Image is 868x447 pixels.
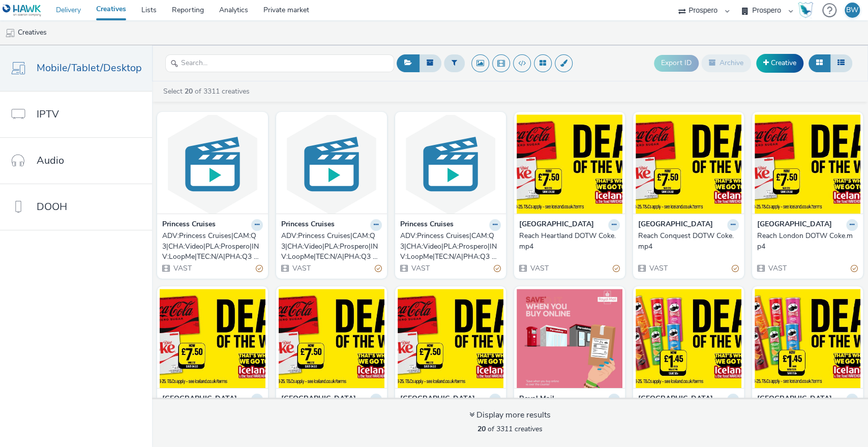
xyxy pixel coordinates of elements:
[256,263,263,274] div: Partially valid
[37,61,142,75] span: Mobile/Tablet/Desktop
[279,289,384,388] img: Sun Heartland DOTW Coke.mp4 visual
[648,263,668,273] span: VAST
[400,231,497,262] div: ADV:Princess Cruises|CAM:Q3|CHA:Video|PLA:Prospero|INV:LoopMe|TEC:N/A|PHA:Q3 2025|OBJ:Considerati...
[185,86,193,96] strong: 20
[846,3,858,18] div: BW
[37,199,67,214] span: DOOH
[654,55,699,71] button: Export ID
[519,231,616,252] div: Reach Heartland DOTW Coke.mp4
[732,263,739,274] div: Partially valid
[398,114,503,214] img: ADV:Princess Cruises|CAM:Q3|CHA:Video|PLA:Prospero|INV:LoopMe|TEC:N/A|PHA:Q3 2025|OBJ:Considerati...
[162,219,216,231] strong: Princess Cruises
[281,394,356,405] strong: [GEOGRAPHIC_DATA]
[160,114,265,214] img: ADV:Princess Cruises|CAM:Q3|CHA:Video|PLA:Prospero|INV:LoopMe|TEC:N/A|PHA:Q3 2025|OBJ:Considerati...
[757,231,854,252] div: Reach London DOTW Coke.mp4
[398,289,503,388] img: Sun Conquest DOTW Coke.mp4 visual
[809,54,830,72] button: Grid
[37,107,59,122] span: IPTV
[375,263,382,274] div: Partially valid
[529,263,549,273] span: VAST
[757,394,832,405] strong: [GEOGRAPHIC_DATA]
[291,263,311,273] span: VAST
[400,231,501,262] a: ADV:Princess Cruises|CAM:Q3|CHA:Video|PLA:Prospero|INV:LoopMe|TEC:N/A|PHA:Q3 2025|OBJ:Considerati...
[638,231,739,252] a: Reach Conquest DOTW Coke.mp4
[613,263,620,274] div: Partially valid
[798,2,817,18] a: Hawk Academy
[162,231,259,262] div: ADV:Princess Cruises|CAM:Q3|CHA:Video|PLA:Prospero|INV:LoopMe|TEC:N/A|PHA:Q3 2025|OBJ:Considerati...
[281,231,378,262] div: ADV:Princess Cruises|CAM:Q3|CHA:Video|PLA:Prospero|INV:LoopMe|TEC:N/A|PHA:Q3 2025|OBJ:Considerati...
[830,54,852,72] button: Table
[37,153,64,168] span: Audio
[281,219,335,231] strong: Princess Cruises
[469,409,551,421] div: Display more results
[410,263,430,273] span: VAST
[517,114,622,214] img: Reach Heartland DOTW Coke.mp4 visual
[638,219,713,231] strong: [GEOGRAPHIC_DATA]
[494,263,501,274] div: Partially valid
[636,114,741,214] img: Reach Conquest DOTW Coke.mp4 visual
[755,114,860,214] img: Reach London DOTW Coke.mp4 visual
[162,231,263,262] a: ADV:Princess Cruises|CAM:Q3|CHA:Video|PLA:Prospero|INV:LoopMe|TEC:N/A|PHA:Q3 2025|OBJ:Considerati...
[638,394,713,405] strong: [GEOGRAPHIC_DATA]
[400,394,475,405] strong: [GEOGRAPHIC_DATA]
[519,219,594,231] strong: [GEOGRAPHIC_DATA]
[172,263,192,273] span: VAST
[517,289,622,388] img: ADV:RM-B|CAM:PRO-BR|CHA:Video|PLA:Prospero|INV:Azerion|TEC:N/A|PHA:all|OBJ:Awareness|BME:PMP|CFO:...
[279,114,384,214] img: ADV:Princess Cruises|CAM:Q3|CHA:Video|PLA:Prospero|INV:LoopMe|TEC:N/A|PHA:Q3 2025|OBJ:Considerati...
[757,231,858,252] a: Reach London DOTW Coke.mp4
[755,289,860,388] img: London 250717 - DOTW Pringles Reach (1) (2) visual
[477,424,486,434] strong: 20
[5,28,15,38] img: mobile
[3,4,42,17] img: undefined Logo
[701,54,751,72] button: Archive
[477,424,543,434] span: of 3311 creatives
[638,231,735,252] div: Reach Conquest DOTW Coke.mp4
[851,263,858,274] div: Partially valid
[519,231,620,252] a: Reach Heartland DOTW Coke.mp4
[162,86,254,96] a: Select of 3311 creatives
[519,394,554,405] strong: Royal Mail
[636,289,741,388] img: London 250717 - DOTW Pringles Sun (1) (2) visual
[756,54,803,72] a: Creative
[160,289,265,388] img: Sun London DOTW Coke.mp4 visual
[798,2,813,18] img: Hawk Academy
[165,54,394,72] input: Search...
[162,394,237,405] strong: [GEOGRAPHIC_DATA]
[757,219,832,231] strong: [GEOGRAPHIC_DATA]
[281,231,382,262] a: ADV:Princess Cruises|CAM:Q3|CHA:Video|PLA:Prospero|INV:LoopMe|TEC:N/A|PHA:Q3 2025|OBJ:Considerati...
[400,219,454,231] strong: Princess Cruises
[767,263,787,273] span: VAST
